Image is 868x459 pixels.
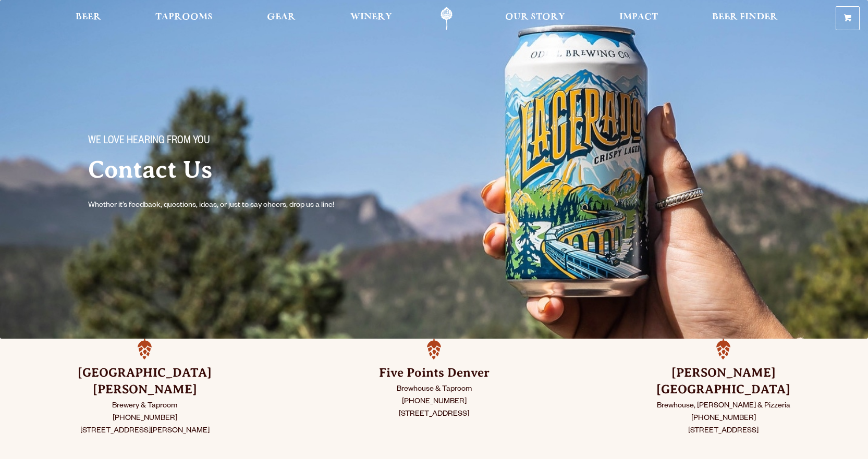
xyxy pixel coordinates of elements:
span: Beer Finder [712,13,778,21]
a: Winery [344,7,399,30]
h3: [PERSON_NAME] [GEOGRAPHIC_DATA] [605,365,842,398]
h3: [GEOGRAPHIC_DATA][PERSON_NAME] [26,365,263,398]
span: Winery [350,13,392,21]
a: Gear [260,7,302,30]
p: Whether it’s feedback, questions, ideas, or just to say cheers, drop us a line! [88,200,355,212]
span: Beer [76,13,101,21]
h2: Contact Us [88,157,413,183]
h3: Five Points Denver [315,365,553,381]
p: Brewery & Taproom [PHONE_NUMBER] [STREET_ADDRESS][PERSON_NAME] [26,400,263,438]
a: Impact [613,7,665,30]
a: Beer [69,7,108,30]
a: Beer Finder [705,7,785,30]
span: Our Story [505,13,565,21]
p: Brewhouse & Taproom [PHONE_NUMBER] [STREET_ADDRESS] [315,383,553,421]
a: Our Story [498,7,572,30]
span: Taprooms [155,13,213,21]
a: Odell Home [427,7,466,30]
span: We love hearing from you [88,135,210,148]
span: Gear [267,13,296,21]
a: Taprooms [149,7,219,30]
p: Brewhouse, [PERSON_NAME] & Pizzeria [PHONE_NUMBER] [STREET_ADDRESS] [605,400,842,438]
span: Impact [619,13,658,21]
